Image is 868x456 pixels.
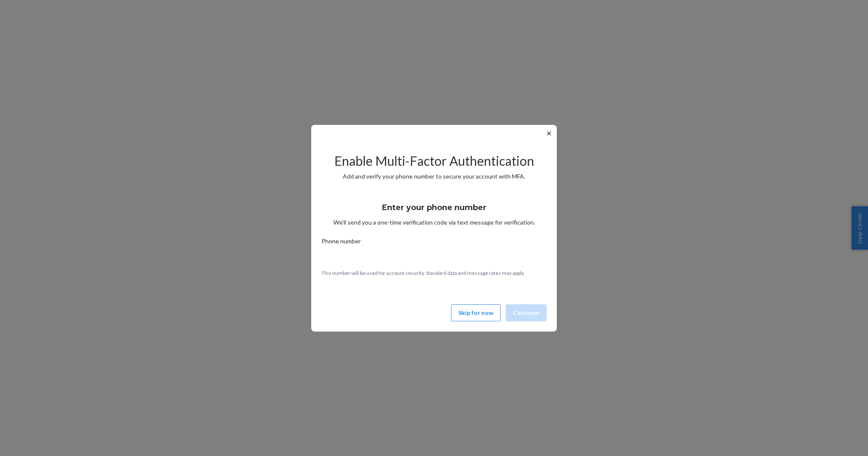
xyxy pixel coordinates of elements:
[451,304,501,321] button: Skip for now
[321,269,547,277] p: This number will be used for account security. Standard data and message rates may apply.
[321,195,547,227] div: We’ll send you a one-time verification code via text message for verification.
[382,202,486,213] h3: Enter your phone number
[321,237,361,249] span: Phone number
[321,172,547,181] p: Add and verify your phone number to secure your account with MFA.
[544,128,553,139] button: ✕
[321,154,547,168] h2: Enable Multi-Factor Authentication
[506,304,547,321] button: Continue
